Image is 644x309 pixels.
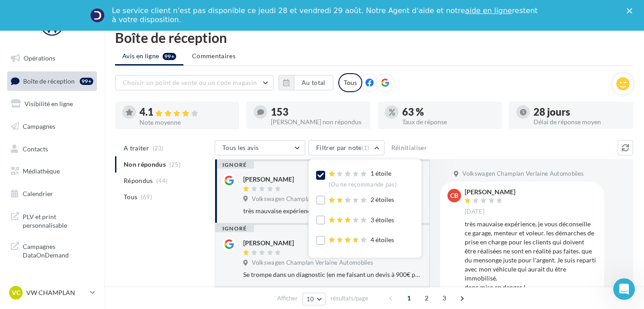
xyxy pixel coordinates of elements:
a: Contacts [5,140,99,159]
img: Profile image for Service-Client [90,8,105,23]
span: (1) [362,144,370,151]
span: Contacts [23,145,48,152]
p: VW CHAMPLAN [26,288,87,297]
div: ignoré [215,161,254,169]
div: Taux de réponse [402,119,495,125]
div: Délai de réponse moyen [533,119,626,125]
div: très mauvaise expérience, je vous déconseille ce garage, menteur et voleur. les démarches de pris... [465,220,597,292]
div: 4.1 [139,107,232,117]
button: Au total [279,75,333,90]
div: Le service client n'est pas disponible ce jeudi 28 et vendredi 29 août. Notre Agent d'aide et not... [112,6,539,24]
span: VC [12,288,20,297]
span: Campagnes [23,122,55,130]
button: Choisir un point de vente ou un code magasin [115,75,274,90]
a: Opérations [5,49,99,68]
a: Boîte de réception99+ [5,71,99,91]
button: 10 [303,293,326,305]
span: Répondus [124,176,153,185]
div: Note moyenne [139,119,232,126]
div: (Ou ne recommande pas) [329,181,397,189]
button: Filtrer par note(1) [308,140,384,155]
div: 2 étoiles [329,195,394,205]
span: Volkswagen Champlan Verlaine Automobiles [252,195,373,203]
span: Campagnes DataOnDemand [23,240,93,260]
span: Visibilité en ligne [24,100,73,108]
div: très mauvaise expérience, je vous déconseille ce garage, menteur et voleur. les démarches de pris... [243,206,421,215]
div: [PERSON_NAME] [243,239,294,248]
span: Opérations [24,54,55,62]
div: Tous [338,73,362,92]
a: VC VW CHAMPLAN [7,284,97,301]
div: 63 % [402,107,495,117]
span: PLV et print personnalisable [23,211,93,230]
a: Visibilité en ligne [5,94,99,113]
span: Médiathèque [23,167,60,175]
span: Volkswagen Champlan Verlaine Automobiles [252,259,373,267]
span: Choisir un point de vente ou un code magasin [123,79,257,86]
div: Se trompe dans un diagnostic (en me faisant un devis à 900€ pour changer le compresseur de clim, ... [243,270,421,279]
button: Au total [294,75,333,90]
a: Calendrier [5,184,99,203]
span: 2 [419,291,434,305]
span: 3 [437,291,452,305]
span: 1 [402,291,416,305]
span: A traiter [124,144,149,153]
div: 1 étoile [329,169,397,188]
span: CB [450,191,458,200]
div: [PERSON_NAME] [465,189,515,195]
div: ignoré [215,225,254,232]
div: 4 étoiles [329,235,394,245]
a: Campagnes [5,117,99,136]
span: Volkswagen Champlan Verlaine Automobiles [462,170,584,178]
span: Tous les avis [222,144,259,151]
div: Boîte de réception [115,31,633,44]
div: 28 jours [533,107,626,117]
span: (69) [141,193,152,201]
span: 10 [307,295,314,303]
span: Commentaires [192,51,235,61]
span: (44) [156,177,168,184]
span: (23) [153,145,164,152]
a: PLV et print personnalisable [5,207,99,234]
div: Fermer [627,8,636,14]
button: Réinitialiser [388,142,431,153]
a: Médiathèque [5,162,99,181]
div: 153 [271,107,363,117]
span: Calendrier [23,190,53,197]
div: [PERSON_NAME] non répondus [271,119,363,125]
button: Tous les avis [215,140,305,155]
span: Boîte de réception [23,77,75,84]
div: 3 étoiles [329,215,394,225]
iframe: Intercom live chat [613,278,635,300]
div: 99+ [80,78,93,85]
a: aide en ligne [465,6,512,15]
span: [DATE] [465,208,485,216]
div: [PERSON_NAME] [243,175,294,184]
span: Afficher [277,294,298,303]
span: résultats/page [331,294,368,303]
a: Campagnes DataOnDemand [5,237,99,263]
span: Tous [124,192,137,201]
